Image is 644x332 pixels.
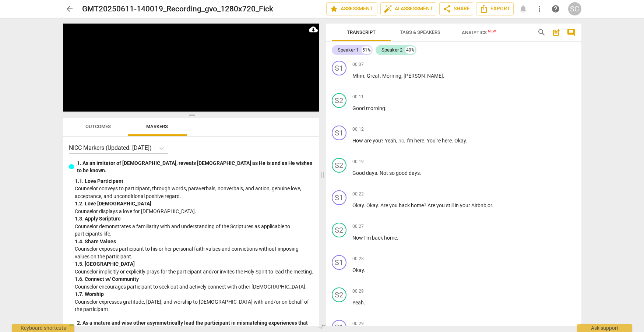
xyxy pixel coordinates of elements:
[352,223,364,230] span: 00:27
[372,235,384,241] span: back
[397,235,398,241] span: .
[404,73,443,79] span: [PERSON_NAME]
[75,200,313,208] div: 1. 2. Love [DEMOGRAPHIC_DATA]
[82,4,273,14] h2: GMT20250611-140019_Recording_gvo_1280x720_Fick
[443,4,451,13] span: share
[77,159,313,174] p: 1. As an imitator of [DEMOGRAPHIC_DATA], reveals [DEMOGRAPHIC_DATA] as He is and as He wishes to ...
[332,255,346,270] div: Change speaker
[492,202,493,208] span: .
[384,235,397,241] span: home
[401,73,404,79] span: ,
[567,28,576,37] span: comment
[366,105,385,111] span: morning
[381,46,402,54] div: Speaker 2
[439,2,473,15] button: Share
[535,4,544,13] span: more_vert
[75,177,313,185] div: 1. 1. Love Participant
[352,267,364,273] span: Okay
[75,298,313,313] p: Counselor expresses gratitude, [DATE], and worship to [DEMOGRAPHIC_DATA] with and/or on behalf of...
[404,138,407,144] span: ,
[577,324,632,332] div: Ask support
[332,126,346,140] div: Change speaker
[347,29,376,35] span: Transcript
[398,138,404,144] span: Filler word
[446,202,455,208] span: still
[442,138,452,144] span: here
[424,202,427,208] span: ?
[352,126,364,133] span: 00:12
[332,287,346,302] div: Change speaker
[352,235,364,241] span: Now
[352,202,364,208] span: Okay
[352,170,366,176] span: Good
[443,73,444,79] span: .
[479,4,510,13] span: Export
[396,170,409,176] span: good
[466,138,467,144] span: .
[75,223,313,238] p: Counselor demonstrates a familiarity with and understanding of the Scriptures as applicable to pa...
[389,202,399,208] span: you
[352,94,364,100] span: 00:11
[75,238,313,246] div: 1. 4. Share Values
[414,138,424,144] span: here
[75,260,313,268] div: 1. 5. [GEOGRAPHIC_DATA]
[460,202,471,208] span: your
[352,256,364,262] span: 00:28
[326,2,377,15] button: Assessment
[409,170,420,176] span: days
[332,93,346,108] div: Change speaker
[462,30,496,35] span: Analytics
[488,29,496,33] span: New
[400,29,440,35] span: Tags & Speakers
[378,202,380,208] span: .
[537,28,546,37] span: search
[366,202,378,208] span: Okay
[352,191,364,197] span: 00:22
[75,275,313,283] div: 1. 6. Connect w/ Community
[476,2,514,15] button: Export
[352,288,364,294] span: 00:29
[352,321,364,327] span: 00:29
[146,124,168,129] span: Markers
[552,28,561,37] span: post_add
[455,202,460,208] span: in
[352,105,366,111] span: Good
[389,170,396,176] span: so
[377,170,380,176] span: .
[411,202,424,208] span: home
[309,25,318,34] span: cloud_download
[367,73,380,79] span: Great
[380,73,382,79] span: .
[471,202,488,208] span: Airbnb
[85,124,111,129] span: Outcomes
[75,245,313,260] p: Counselor exposes participant to his or her personal faith values and convictions without imposin...
[332,223,346,237] div: Change speaker
[452,138,454,144] span: .
[75,215,313,223] div: 1. 3. Apply Scripture
[424,138,427,144] span: .
[427,202,436,208] span: Are
[565,27,577,38] button: Show/Hide comments
[454,138,466,144] span: Okay
[427,138,442,144] span: You're
[364,138,373,144] span: are
[12,324,74,332] div: Keyboard shortcuts
[352,73,364,79] span: Mhm
[443,4,470,13] span: Share
[488,202,492,208] span: or
[332,61,346,75] div: Change speaker
[436,202,446,208] span: you
[330,4,338,13] span: star
[75,185,313,200] p: Counselor conveys to participant, through words, paraverbals, nonverbals, and action, genuine lov...
[380,170,389,176] span: Not
[332,190,346,205] div: Change speaker
[396,138,398,144] span: ,
[364,235,372,241] span: I'm
[364,300,365,305] span: .
[330,4,374,13] span: Assessment
[332,158,346,173] div: Change speaker
[568,2,581,15] div: SC
[549,2,562,15] a: Help
[380,2,436,15] button: AI Assessment
[381,138,385,144] span: ?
